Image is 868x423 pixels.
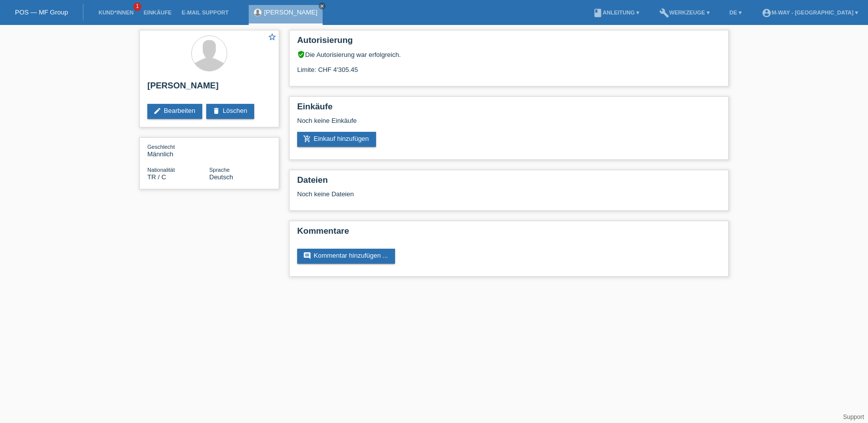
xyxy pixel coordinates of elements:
[15,8,68,16] a: POS — MF Group
[209,167,230,173] span: Sprache
[297,58,721,73] div: Limite: CHF 4'305.45
[177,9,234,15] a: E-Mail Support
[297,50,721,58] div: Die Autorisierung war erfolgreich.
[588,9,644,15] a: bookAnleitung ▾
[297,102,721,117] h2: Einkäufe
[268,32,277,41] i: star_border
[138,9,176,15] a: Einkäufe
[297,117,721,132] div: Noch keine Einkäufe
[297,175,721,190] h2: Dateien
[297,35,721,50] h2: Autorisierung
[93,9,138,15] a: Kund*innen
[133,2,141,11] span: 1
[593,8,603,18] i: book
[147,81,271,96] h2: [PERSON_NAME]
[319,2,326,9] a: close
[297,132,376,147] a: add_shopping_cartEinkauf hinzufügen
[147,104,202,119] a: editBearbeiten
[147,144,175,150] span: Geschlecht
[297,190,602,198] div: Noch keine Dateien
[659,8,669,18] i: build
[268,32,277,43] a: star_border
[209,173,233,181] span: Deutsch
[843,414,864,421] a: Support
[147,173,166,181] span: Türkei / C / 30.06.1989
[303,252,311,260] i: comment
[264,8,318,16] a: [PERSON_NAME]
[757,9,863,15] a: account_circlem-way - [GEOGRAPHIC_DATA] ▾
[153,107,161,115] i: edit
[320,3,325,8] i: close
[303,135,311,143] i: add_shopping_cart
[297,226,721,241] h2: Kommentare
[212,107,220,115] i: delete
[297,50,305,58] i: verified_user
[762,8,772,18] i: account_circle
[147,167,175,173] span: Nationalität
[297,249,395,264] a: commentKommentar hinzufügen ...
[725,9,747,15] a: DE ▾
[147,143,209,158] div: Männlich
[206,104,254,119] a: deleteLöschen
[654,9,715,15] a: buildWerkzeuge ▾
